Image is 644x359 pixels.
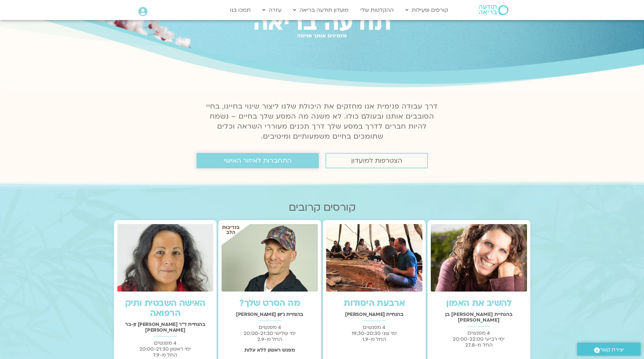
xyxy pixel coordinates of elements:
[326,324,422,342] p: 4 מפגשים ימי שני 19:30-20:30
[326,312,422,317] h2: בהנחיית [PERSON_NAME]
[290,4,352,16] a: מועדון תודעה בריאה
[326,153,428,168] a: הצטרפות למועדון
[431,330,527,348] p: 4 מפגשים ימי רביעי 20:00-22:00 החל מ-27.8
[197,153,319,168] a: התחברות לאיזור האישי
[153,352,177,358] span: החל מ-7.9
[577,343,641,356] a: יצירת קשר
[344,297,405,309] a: ארבעת היסודות
[600,345,624,354] span: יצירת קשר
[222,312,318,317] h2: בהנחיית ג'יוון [PERSON_NAME]
[357,4,397,16] a: ההקלטות שלי
[479,5,508,15] img: תודעה בריאה
[117,322,214,333] h2: בהנחיית ד"ר [PERSON_NAME] זן-בר [PERSON_NAME]
[257,336,282,343] span: החל מ-2.9
[239,297,300,309] a: מה הסרט שלך?
[114,202,530,213] h2: קורסים קרובים
[125,297,206,319] a: האישה השבטית ותיק הרפואה
[259,4,285,16] a: עזרה
[222,324,318,342] p: 4 מפגשים ימי שלישי 20:00-21:30
[351,157,402,164] span: הצטרפות למועדון
[402,4,452,16] a: קורסים ופעילות
[446,297,511,309] a: להשיב את האמון
[362,336,386,343] span: החל מ-1.9
[117,340,214,358] p: 4 מפגשים ימי ראשון 20:00-21:30
[244,347,295,353] strong: מפגש ראשון ללא עלות
[227,4,254,16] a: תמכו בנו
[203,102,442,142] p: דרך עבודה פנימית אנו מחזקים את היכולת שלנו ליצור שינוי בחיינו, בחיי הסובבים אותנו ובעולם כולו. לא...
[431,312,527,323] h2: בהנחיית [PERSON_NAME] בן [PERSON_NAME]
[224,157,291,164] span: התחברות לאיזור האישי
